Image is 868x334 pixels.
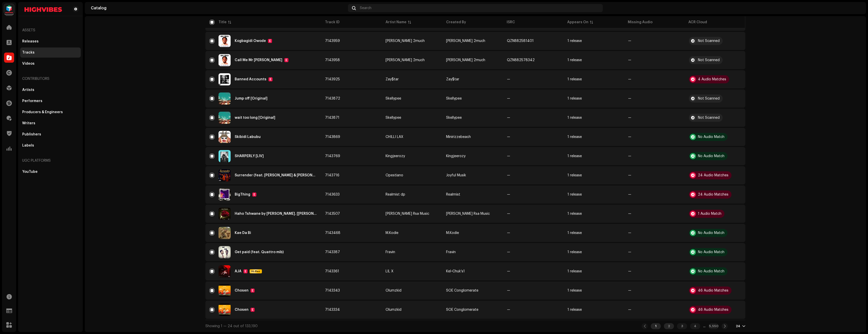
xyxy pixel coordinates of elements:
span: 1 release [567,78,620,81]
div: Skellypee [386,116,401,120]
div: QZN882578342 [507,58,535,62]
re-a-table-badge: — [628,193,681,196]
div: Catalog [91,6,346,10]
div: 1 release [567,174,582,177]
div: Surrender (feat. Gplus & Dapson D) [235,174,317,177]
div: Kae Da Bi [235,231,251,235]
div: Releases [22,39,39,43]
span: Mike 2much [386,39,438,43]
re-a-table-badge: — [628,250,681,254]
span: Realmist [446,193,460,196]
img: 9178447d-b665-4e28-84a6-e0393984e847 [219,265,231,277]
div: 1 release [567,270,582,273]
div: Chosen [235,308,249,312]
div: 5,550 [709,323,719,329]
div: — [507,193,510,196]
img: 87117ca0-69eb-4ff4-be0e-7884c824d1aa [219,246,231,258]
span: Hi-Res [250,270,261,273]
div: Realmist dp [386,193,405,196]
div: ... [703,324,706,328]
img: 0b610fe7-f787-4ac3-a3ce-28fedddd4baf [219,150,231,162]
re-m-nav-item: Publishers [20,129,81,139]
div: Jump off [Original] [235,97,267,100]
span: Olumzkid [386,289,438,292]
re-a-table-badge: — [628,270,681,273]
re-m-nav-item: Performers [20,96,81,106]
div: Skibidi Labubu [235,135,261,139]
img: b88db7a0-46a4-4c80-849a-4eb2c1969c17 [219,73,231,85]
div: E [252,193,256,197]
span: 1 release [567,250,620,254]
span: Opestiano [386,174,438,177]
span: Mike 2much [446,39,485,43]
re-a-nav-header: Contributors [20,73,81,85]
span: Fravin [446,250,456,254]
div: 1 [651,323,661,329]
div: Not Scanned [698,39,720,43]
span: 1 release [567,39,620,43]
div: 1 release [567,58,582,62]
span: Zay$tar [386,78,438,81]
img: 0b4877ce-3e7c-46e9-b8c1-e5c74f501f4f [219,227,231,239]
span: Skellypee [446,116,462,120]
span: SOE Conglomerate [446,308,478,312]
div: — [507,270,510,273]
div: Performers [22,99,42,103]
re-a-table-badge: — [628,58,681,62]
img: 29713b89-0f27-46b9-9b96-8cd7d9abf776 [219,54,231,66]
span: Skellypee [386,97,438,100]
span: Kel~Chuk’s1 [446,270,465,273]
div: 1 release [567,78,582,81]
div: Olumzkid [386,289,401,292]
div: Banned Accounts [235,78,266,81]
div: — [507,174,510,177]
re-m-nav-item: Producers & Engineers [20,107,81,117]
div: 1 release [567,193,582,196]
div: M.Kodie [386,231,398,235]
div: LIL X [386,270,393,273]
span: 1 release [567,116,620,120]
re-a-nav-header: Assets [20,24,81,36]
div: Get paid (feat. Quattro mib) [235,250,284,254]
img: 465808d3-4f58-4c1c-8943-d7a4a03634b4 [219,208,231,220]
div: Not Scanned [698,58,720,62]
div: — [507,231,510,235]
div: Labels [22,144,34,148]
div: Tracks [22,51,35,55]
div: Opestiano [386,174,403,177]
re-m-nav-item: Releases [20,36,81,46]
span: Search [360,6,371,10]
re-m-nav-item: Tracks [20,47,81,58]
span: 7143633 [325,193,340,196]
span: Kingjeerozy [386,154,438,158]
img: 03d58e2f-1efc-44ad-b540-067f62a32e9b [219,112,231,124]
img: 29713b89-0f27-46b9-9b96-8cd7d9abf776 [219,35,231,47]
div: SHARPERLY [LIV] [235,154,264,158]
div: Olumzkid [386,308,401,312]
span: Joyful Musik [446,174,466,177]
div: E [268,39,272,43]
re-a-table-badge: — [628,289,681,292]
span: 7143871 [325,116,339,120]
img: 94ca2371-0b49-4ecc-bbe7-55fea9fd24fd [852,4,860,12]
re-m-nav-item: YouTube [20,167,81,177]
div: 24 Audio Matches [698,174,728,177]
re-a-table-badge: — [628,308,681,312]
span: Diego K Patacial Rsa Music [446,212,490,216]
img: 4544f54c-f6d2-49aa-825b-c28f6ea76c9a [219,304,231,316]
div: QZN882581401 [507,39,534,43]
div: 1 release [567,212,582,216]
div: 24 [736,324,740,328]
span: 1 release [567,212,620,216]
div: Producers & Engineers [22,110,63,114]
div: YouTube [22,170,38,174]
span: Mike 2much [386,58,438,62]
img: c9b020d8-e5aa-401b-841d-10c364948ecf [219,131,231,143]
div: 1 release [567,250,582,254]
re-a-nav-header: UGC Platforms [20,155,81,167]
div: CHILLI LAX [386,135,403,139]
div: 24 Audio Matches [698,193,728,196]
div: Videos [22,62,35,66]
span: Minirizzebeach [446,135,471,139]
